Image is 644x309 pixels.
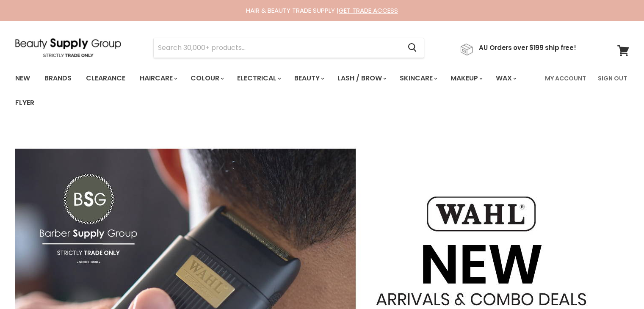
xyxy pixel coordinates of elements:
a: Colour [184,69,229,87]
button: Search [401,38,424,58]
form: Product [153,38,424,58]
a: Wax [489,69,522,87]
a: Makeup [444,69,488,87]
a: Flyer [9,94,41,112]
a: GET TRADE ACCESS [339,6,398,15]
ul: Main menu [9,66,540,115]
iframe: Gorgias live chat messenger [602,269,636,301]
a: Sign Out [593,69,632,87]
a: Lash / Brow [331,69,392,87]
nav: Main [5,66,640,115]
a: Beauty [288,69,329,87]
a: My Account [540,69,591,87]
a: Clearance [80,69,132,87]
a: Skincare [393,69,442,87]
a: Brands [38,69,78,87]
input: Search [154,38,401,58]
a: Electrical [231,69,286,87]
a: Haircare [133,69,182,87]
a: New [9,69,36,87]
div: HAIR & BEAUTY TRADE SUPPLY | [5,6,640,15]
